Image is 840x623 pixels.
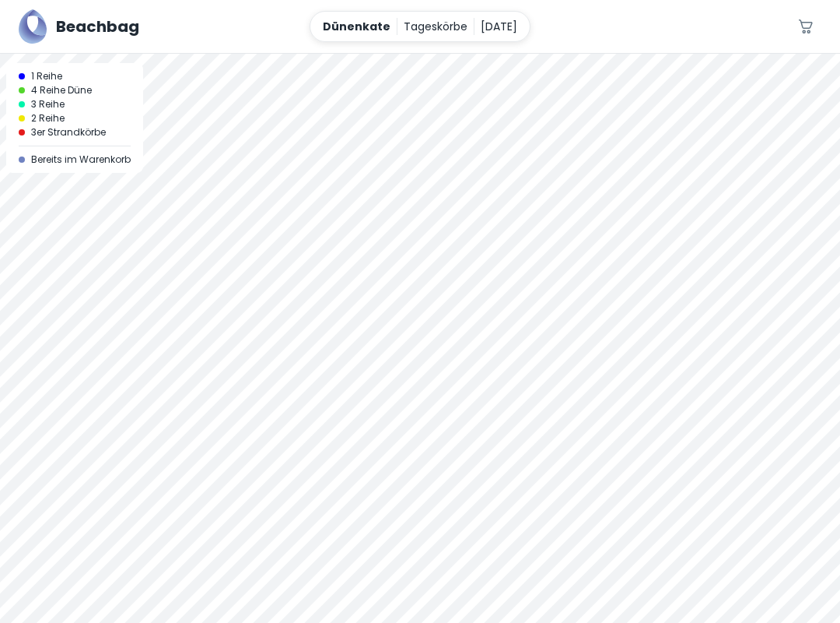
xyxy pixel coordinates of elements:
[31,111,65,125] span: 2 Reihe
[31,125,106,139] span: 3er Strandkörbe
[31,153,131,167] span: Bereits im Warenkorb
[31,69,62,83] span: 1 Reihe
[19,9,47,44] img: Beachbag
[481,18,517,35] p: [DATE]
[56,15,139,38] h5: Beachbag
[31,83,92,97] span: 4 Reihe Düne
[323,18,390,35] p: Dünenkate
[31,97,65,111] span: 3 Reihe
[404,18,467,35] p: Tageskörbe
